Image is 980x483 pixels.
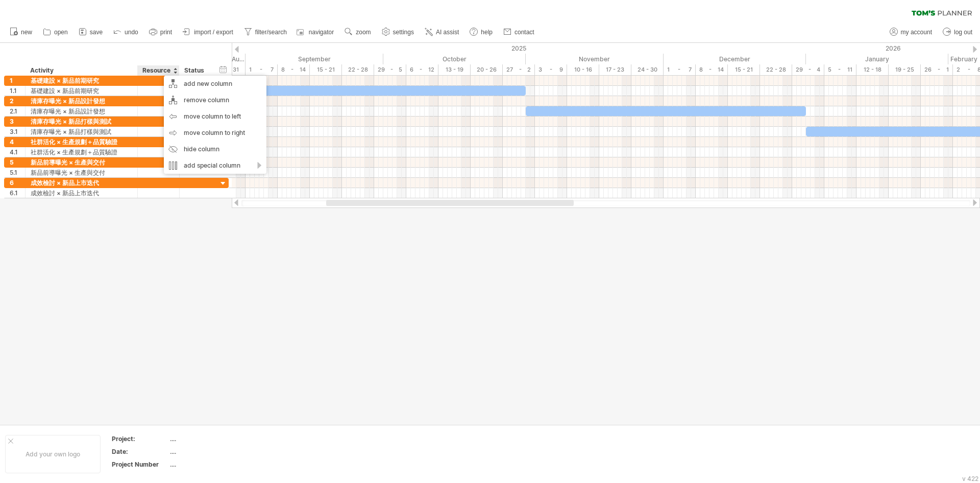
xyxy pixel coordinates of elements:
[164,157,266,174] div: add special column
[526,54,664,64] div: November 2025
[111,26,141,39] a: undo
[112,460,168,469] div: Project Number
[31,96,132,106] div: 清庫存曝光 × 新品設計發想
[180,26,236,39] a: import / export
[760,64,792,75] div: 22 - 28
[164,92,266,108] div: remove column
[10,76,25,85] div: 1
[164,76,266,92] div: add new column
[664,54,806,64] div: December 2025
[503,64,535,75] div: 27 - 2
[567,64,599,75] div: 10 - 16
[112,447,168,456] div: Date:
[246,54,383,64] div: September 2025
[10,188,25,198] div: 6.1
[356,29,371,36] span: zoom
[31,178,132,188] div: 成效檢討 × 新品上市迭代
[142,65,174,76] div: Resource
[184,65,207,76] div: Status
[10,168,25,177] div: 5.1
[535,64,567,75] div: 3 - 9
[255,29,287,36] span: filter/search
[7,26,35,39] a: new
[309,29,334,36] span: navigator
[10,157,25,167] div: 5
[10,96,25,106] div: 2
[31,168,132,177] div: 新品前導曝光 × 生產與交付
[31,157,132,167] div: 新品前導曝光 × 生產與交付
[806,54,948,64] div: January 2026
[501,26,537,39] a: contact
[379,26,417,39] a: settings
[599,64,631,75] div: 17 - 23
[824,64,856,75] div: 5 - 11
[146,26,175,39] a: print
[310,64,342,75] div: 15 - 21
[422,26,462,39] a: AI assist
[383,54,526,64] div: October 2025
[792,64,824,75] div: 29 - 4
[374,64,406,75] div: 29 - 5
[31,127,132,136] div: 清庫存曝光 × 新品打樣與測試
[90,29,103,36] span: save
[856,64,889,75] div: 12 - 18
[30,65,132,76] div: Activity
[393,29,414,36] span: settings
[31,106,132,116] div: 清庫存曝光 × 新品設計發想
[246,64,278,75] div: 1 - 7
[342,64,374,75] div: 22 - 28
[514,29,534,36] span: contact
[467,26,496,39] a: help
[728,64,760,75] div: 15 - 21
[954,29,972,36] span: log out
[10,137,25,147] div: 4
[696,64,728,75] div: 8 - 14
[21,29,32,36] span: new
[901,29,932,36] span: my account
[164,108,266,125] div: move column to left
[170,447,256,456] div: ....
[31,137,132,147] div: 社群活化 × 生產規劃＋品質驗證
[31,117,132,126] div: 清庫存曝光 × 新品打樣與測試
[31,147,132,157] div: 社群活化 × 生產規劃＋品質驗證
[40,26,71,39] a: open
[10,147,25,157] div: 4.1
[54,29,68,36] span: open
[406,64,438,75] div: 6 - 12
[170,460,256,469] div: ....
[10,106,25,116] div: 2.1
[295,26,337,39] a: navigator
[342,26,374,39] a: zoom
[940,26,975,39] a: log out
[160,29,172,36] span: print
[164,125,266,141] div: move column to right
[471,64,503,75] div: 20 - 26
[631,64,664,75] div: 24 - 30
[889,64,921,75] div: 19 - 25
[436,29,459,36] span: AI assist
[10,86,25,96] div: 1.1
[125,29,138,36] span: undo
[5,435,101,473] div: Add your own logo
[170,434,256,443] div: ....
[194,29,233,36] span: import / export
[31,188,132,198] div: 成效檢討 × 新品上市迭代
[10,178,25,188] div: 6
[887,26,935,39] a: my account
[164,141,266,157] div: hide column
[481,29,493,36] span: help
[664,64,696,75] div: 1 - 7
[438,64,471,75] div: 13 - 19
[31,86,132,96] div: 基礎建設 × 新品前期研究
[76,26,106,39] a: save
[112,434,168,443] div: Project:
[31,76,132,85] div: 基礎建設 × 新品前期研究
[10,117,25,126] div: 3
[241,26,290,39] a: filter/search
[921,64,953,75] div: 26 - 1
[278,64,310,75] div: 8 - 14
[10,127,25,136] div: 3.1
[962,475,978,482] div: v 422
